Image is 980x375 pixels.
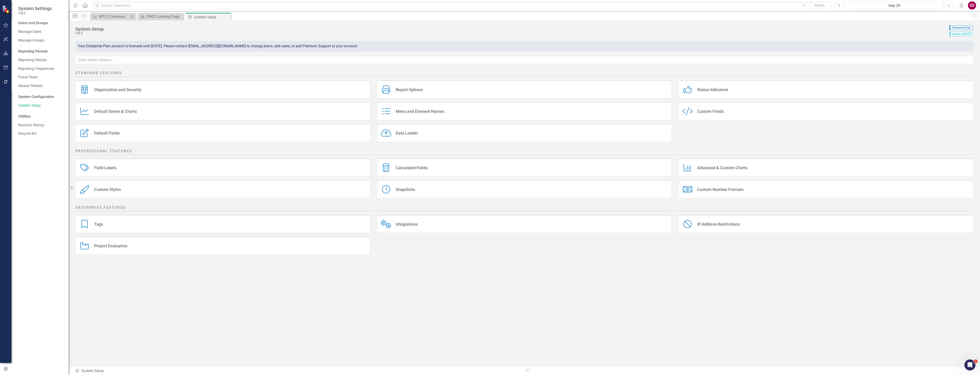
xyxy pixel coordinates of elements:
div: IP Address Restrictions [697,222,740,227]
div: Utilities [18,114,64,119]
div: Data Loader [396,130,418,136]
div: Calculated Fields [396,165,428,170]
div: Project Evaluation [94,243,127,248]
div: Status Indicators [697,87,728,92]
div: Sep-25 [847,3,942,8]
div: Default Series & Charts [94,109,137,114]
div: Custom Number Formats [697,187,744,192]
h2: Professional Features [75,149,973,155]
div: Tags [94,222,103,227]
span: 2 [974,359,977,363]
div: Custom Fields [697,109,724,114]
small: FDLE [18,11,52,15]
a: Reporting Frequencies [18,66,64,71]
a: Fiscal Years [18,75,64,80]
h2: Enterprise Features [75,205,973,211]
div: System Configuration [18,94,64,100]
a: Reporting Periods [18,58,64,63]
div: System Setup [75,368,521,374]
span: Renews [DATE] [950,32,973,36]
a: Manage Users [18,29,64,34]
div: KPI 3.2 Increase the number of specialized High-Liability Training courses per year to internal a... [99,14,129,19]
div: System Setup [75,26,947,32]
span: Enterprise Plan [949,25,973,30]
div: Default Fields [94,130,120,136]
a: System Setup [18,103,64,108]
div: Report Options [396,87,423,92]
div: Organization and Security [94,87,141,92]
iframe: Intercom live chat [964,359,975,370]
a: Manage Groups [18,38,64,43]
h2: Standard Features [75,71,973,77]
button: Sep-25 [845,1,943,10]
a: KPI 3.2 Increase the number of specialized High-Liability Training courses per year to internal a... [91,14,129,19]
a: Recycle Bin [18,131,64,136]
button: ED [968,1,976,10]
a: Master Periods [18,83,64,89]
div: Users and Groups [18,21,64,26]
div: Snapshots [396,187,415,192]
a: Revision History [18,123,64,128]
span: System Settings [18,6,52,11]
div: Reporting Periods [18,49,64,54]
input: Search ClearPoint... [93,2,832,10]
input: Filter Admin Options... [75,56,973,64]
div: Custom Styles [94,187,121,192]
div: Your Enterprise Plan account is licensed until [DATE]. Please contact [EMAIL_ADDRESS][DOMAIN_NAME... [75,41,973,51]
div: OROC Landing Page [146,14,182,19]
button: Search [808,2,831,9]
span: Search [815,3,824,7]
div: System Setup [194,14,230,20]
div: Menu and Element Names [396,109,444,114]
div: Advanced & Custom Charts [697,165,747,170]
div: Integrations [396,222,418,227]
img: ClearPoint Strategy [2,5,10,13]
div: Field Labels [94,165,117,170]
a: OROC Landing Page [139,14,182,19]
div: FDLE [75,32,947,35]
